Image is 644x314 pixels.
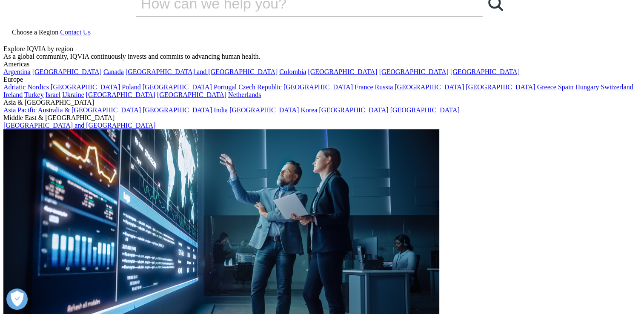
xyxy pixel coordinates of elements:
[279,68,306,75] a: Colombia
[38,106,141,114] a: Australia & [GEOGRAPHIC_DATA]
[27,83,49,91] a: Nordics
[575,83,599,91] a: Hungary
[379,68,449,75] a: [GEOGRAPHIC_DATA]
[62,91,84,98] a: Ukraine
[46,91,61,98] a: Israel
[157,91,226,98] a: [GEOGRAPHIC_DATA]
[3,83,26,91] a: Adriatic
[3,99,641,106] div: Asia & [GEOGRAPHIC_DATA]
[3,53,641,60] div: As a global community, IQVIA continuously invests and commits to advancing human health.
[283,83,353,91] a: [GEOGRAPHIC_DATA]
[60,29,91,36] a: Contact Us
[3,122,155,129] a: [GEOGRAPHIC_DATA] and [GEOGRAPHIC_DATA]
[466,83,535,91] a: [GEOGRAPHIC_DATA]
[319,106,388,114] a: [GEOGRAPHIC_DATA]
[228,91,261,98] a: Netherlands
[12,29,58,36] span: Choose a Region
[3,76,641,83] div: Europe
[375,83,393,91] a: Russia
[390,106,460,114] a: [GEOGRAPHIC_DATA]
[24,91,44,98] a: Turkey
[395,83,464,91] a: [GEOGRAPHIC_DATA]
[3,114,641,122] div: Middle East & [GEOGRAPHIC_DATA]
[51,83,120,91] a: [GEOGRAPHIC_DATA]
[3,106,37,114] a: Asia Pacific
[3,68,31,75] a: Argentina
[601,83,633,91] a: Switzerland
[238,83,282,91] a: Czech Republic
[537,83,556,91] a: Greece
[32,68,102,75] a: [GEOGRAPHIC_DATA]
[214,106,228,114] a: India
[301,106,317,114] a: Korea
[229,106,299,114] a: [GEOGRAPHIC_DATA]
[450,68,520,75] a: [GEOGRAPHIC_DATA]
[122,83,140,91] a: Poland
[103,68,124,75] a: Canada
[355,83,373,91] a: France
[86,91,155,98] a: [GEOGRAPHIC_DATA]
[126,68,278,75] a: [GEOGRAPHIC_DATA] and [GEOGRAPHIC_DATA]
[6,288,28,310] button: Open Preferences
[558,83,573,91] a: Spain
[143,83,212,91] a: [GEOGRAPHIC_DATA]
[214,83,237,91] a: Portugal
[3,91,23,98] a: Ireland
[143,106,212,114] a: [GEOGRAPHIC_DATA]
[308,68,377,75] a: [GEOGRAPHIC_DATA]
[3,45,641,53] div: Explore IQVIA by region
[3,60,641,68] div: Americas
